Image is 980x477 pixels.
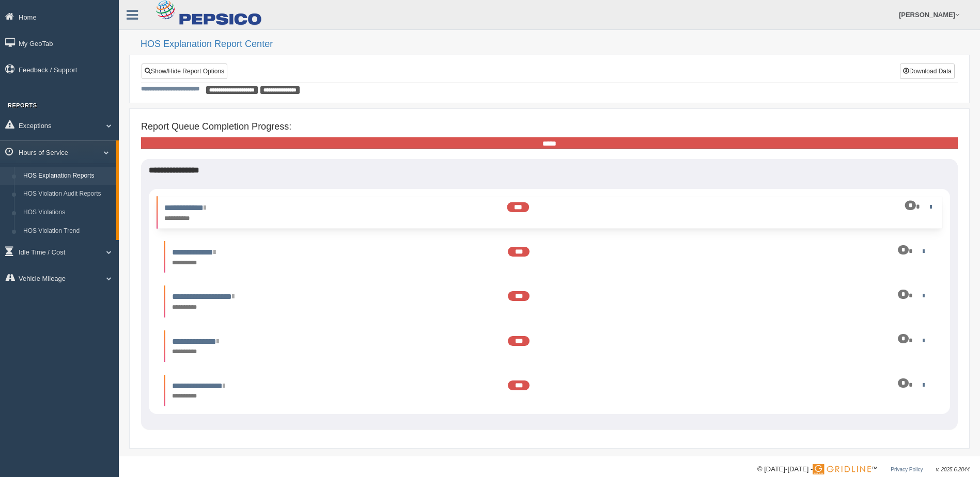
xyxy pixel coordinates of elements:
[813,464,871,474] img: Gridline
[19,185,116,203] a: HOS Violation Audit Reports
[157,197,942,229] li: Expand
[164,375,935,406] li: Expand
[141,122,958,132] h4: Report Queue Completion Progress:
[19,203,116,222] a: HOS Violations
[141,39,970,50] h2: HOS Explanation Report Center
[164,285,935,317] li: Expand
[891,467,923,472] a: Privacy Policy
[19,222,116,241] a: HOS Violation Trend
[164,241,935,273] li: Expand
[19,167,116,185] a: HOS Explanation Reports
[164,330,935,362] li: Expand
[142,63,227,79] a: Show/Hide Report Options
[757,464,970,475] div: © [DATE]-[DATE] - ™
[900,63,955,79] button: Download Data
[936,467,970,472] span: v. 2025.6.2844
